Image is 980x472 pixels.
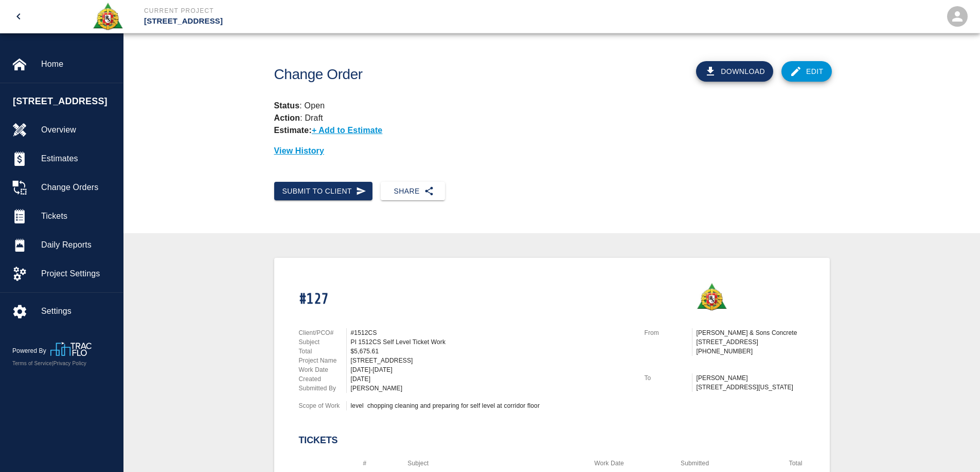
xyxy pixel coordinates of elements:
button: Download [696,61,773,82]
div: [DATE]-[DATE] [351,365,632,374]
span: Tickets [41,210,115,222]
div: [DATE] [351,374,632,384]
img: Roger & Sons Concrete [92,2,123,31]
p: [PERSON_NAME] & Sons Concrete [697,328,805,337]
p: Powered By [12,346,50,355]
span: [STREET_ADDRESS] [13,95,118,108]
iframe: Chat Widget [929,423,980,472]
button: Share [381,182,445,201]
button: Submit to Client [274,182,373,201]
p: Project Name [299,356,346,365]
img: Roger & Sons Concrete [696,282,727,311]
span: Settings [41,305,115,317]
p: [PHONE_NUMBER] [697,347,805,356]
p: Scope of Work [299,401,346,410]
strong: Status [274,101,300,110]
p: Current Project [144,6,546,15]
p: [STREET_ADDRESS] [144,15,546,27]
a: Terms of Service [12,361,52,366]
a: Privacy Policy [54,361,86,366]
p: [STREET_ADDRESS] [697,337,805,347]
h1: #127 [299,291,329,308]
span: Project Settings [41,268,115,280]
p: To [645,373,692,383]
p: + Add to Estimate [312,126,383,135]
img: TracFlo [50,342,92,356]
p: [PERSON_NAME] [697,373,805,383]
span: Home [41,58,115,70]
strong: Estimate: [274,126,312,135]
span: Overview [41,124,115,136]
p: Total [299,347,346,356]
span: Estimates [41,153,115,165]
span: | [52,361,54,366]
p: View History [274,145,830,157]
p: Work Date [299,365,346,374]
p: Client/PCO# [299,328,346,337]
p: [STREET_ADDRESS][US_STATE] [697,383,805,392]
strong: Action [274,114,300,122]
a: Edit [781,61,832,82]
p: : Open [274,100,830,112]
p: Subject [299,337,346,347]
div: PI 1512CS Self Level Ticket Work [351,337,632,347]
div: $5,675.61 [351,347,632,356]
div: #1512CS [351,328,632,337]
p: From [645,328,692,337]
h2: Tickets [299,435,805,446]
h1: Change Order [274,66,595,83]
span: Change Orders [41,181,115,194]
div: [PERSON_NAME] [351,384,632,393]
p: Created [299,374,346,384]
div: level chopping cleaning and preparing for self level at corridor floor [351,401,632,410]
button: open drawer [6,4,31,29]
div: [STREET_ADDRESS] [351,356,632,365]
span: Daily Reports [41,239,115,251]
p: : Draft [274,112,830,124]
p: Submitted By [299,384,346,393]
